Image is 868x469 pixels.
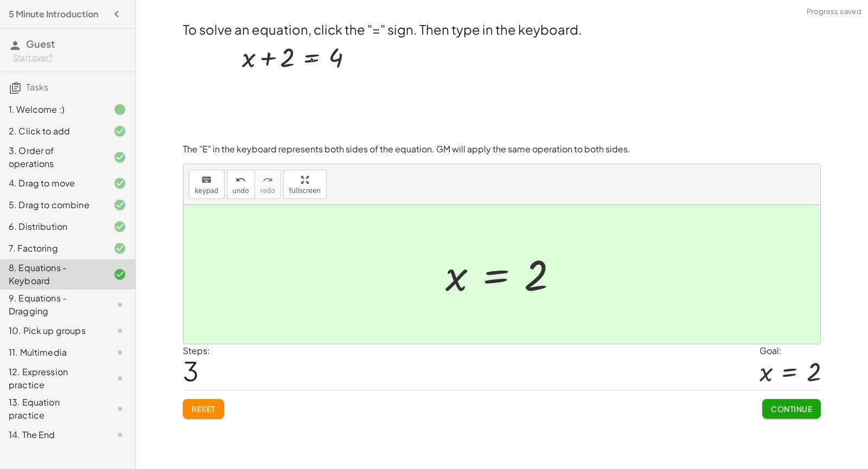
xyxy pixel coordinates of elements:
i: redo [263,174,273,187]
span: undo [233,187,249,195]
i: Task not started. [113,372,126,385]
div: 4. Drag to move [9,177,96,190]
div: 12. Expression practice [9,365,96,391]
i: Task not started. [113,428,126,441]
i: Task finished and correct. [113,268,126,281]
h2: To solve an equation, click the "=" sign. Then type in the keyboard. [183,20,821,38]
div: 5. Drag to combine [9,198,96,211]
div: 8. Equations - Keyboard [9,261,96,287]
i: Task not started. [113,324,126,337]
i: Task finished and correct. [113,177,126,190]
div: 14. The End [9,428,96,441]
div: 13. Equation practice [9,396,96,422]
div: 10. Pick up groups [9,324,96,337]
span: Guest [26,37,55,50]
i: Task finished. [113,103,126,116]
label: Steps: [183,345,210,356]
span: fullscreen [289,187,321,195]
i: Task not started. [113,346,126,359]
i: Task finished and correct. [113,125,126,138]
div: 2. Click to add [9,125,96,138]
button: Continue [762,399,821,419]
i: keyboard [201,174,212,187]
i: Task finished and correct. [113,220,126,233]
div: 6. Distribution [9,220,96,233]
p: The "E" in the keyboard represents both sides of the equation. GM will apply the same operation t... [183,143,821,156]
span: Progress saved [807,7,861,17]
button: undoundo [227,170,255,199]
i: Task finished and correct. [113,151,126,164]
span: redo [260,187,275,195]
i: Task finished and correct. [113,242,126,255]
span: Reset [192,404,215,414]
i: Task not started. [113,402,126,415]
div: Goal: [759,344,821,357]
i: Task finished and correct. [113,198,126,211]
div: 11. Multimedia [9,346,96,359]
div: Start over? [13,52,126,63]
button: fullscreen [283,170,327,199]
div: 1. Welcome :) [9,103,96,116]
div: 7. Factoring [9,242,96,255]
i: undo [235,174,246,187]
h4: 5 Minute Introduction [9,8,98,21]
span: 3 [183,354,199,387]
button: Reset [183,399,224,419]
i: Task not started. [113,298,126,311]
div: 3. Order of operations [9,144,96,170]
div: 9. Equations - Dragging [9,292,96,318]
span: keypad [195,187,219,195]
span: Continue [771,404,812,414]
img: 588eb906b31f4578073de062033d99608f36bc8d28e95b39103595da409ec8cd.webp [183,38,401,140]
button: redoredo [254,170,281,199]
button: keyboardkeypad [189,170,225,199]
span: Tasks [26,81,48,93]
